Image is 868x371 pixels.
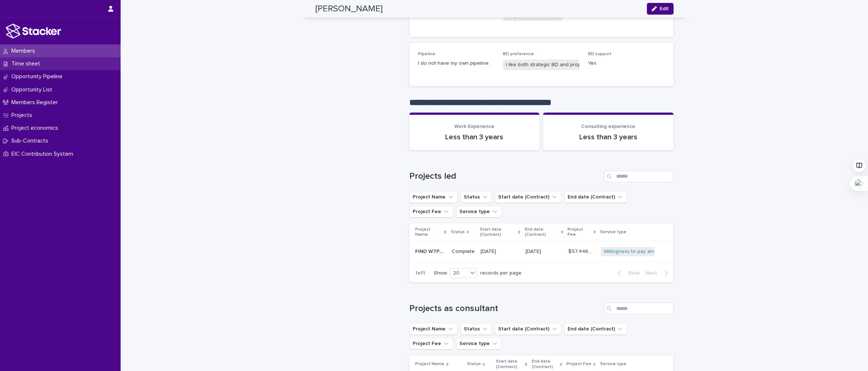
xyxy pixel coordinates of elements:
tr: FIND WTP_MSFIND WTP_MS Complete[DATE][DATE]$ 57,446.00$ 57,446.00 Willingness to pay and market s... [409,241,674,262]
p: EIC Contribution System [8,151,79,158]
button: Project Fee [409,206,453,217]
p: Opportunity Pipeline [8,73,68,80]
button: Next [643,270,674,276]
span: BD preference [503,52,534,56]
img: stacker-logo-white.png [6,24,61,38]
p: Projects [8,112,38,119]
button: Project Name [409,323,458,335]
p: Service type [600,360,626,368]
p: Less than 3 years [552,133,665,141]
span: Back [624,270,640,276]
span: Consulting experience [581,124,635,129]
p: Opportunity List [8,86,58,93]
button: Service type [456,338,502,349]
div: 20 [450,269,468,277]
button: End date (Contract) [564,191,627,203]
button: Start date (Contract) [495,191,561,203]
p: Show [434,270,447,276]
p: Start date (Contract) [496,357,523,371]
p: End date (Contract) [532,357,558,371]
p: Complete [452,249,475,255]
p: Project Fee [568,226,591,239]
p: 1 of 1 [409,264,431,282]
p: Service type [600,228,626,236]
button: End date (Contract) [564,323,627,335]
p: I do not have my own pipeline. [418,60,494,67]
p: $ 57,446.00 [568,247,596,255]
button: Project Name [409,191,458,203]
span: I like both strategic BD and proposal writing (see details above) [503,60,579,70]
input: Search [604,303,674,314]
p: [DATE] [526,249,563,255]
p: Project economics [8,125,64,132]
input: Search [604,171,674,182]
p: [DATE] [481,249,520,255]
p: Members [8,48,41,54]
button: Status [460,323,492,335]
button: Start date (Contract) [495,323,561,335]
p: FIND WTP_MS [415,247,447,255]
p: Project Name [415,360,444,368]
p: Start date (Contract) [480,226,516,239]
p: records per page [480,270,522,276]
span: Edit [660,6,669,11]
p: Status [467,360,481,368]
button: Back [612,270,643,276]
button: Edit [647,3,674,15]
p: End date (Contract) [525,226,559,239]
p: Time sheet [8,60,46,67]
p: Less than 3 years [418,133,531,141]
span: Pipeline [418,52,435,56]
p: Members Register [8,99,64,106]
button: Service type [456,206,502,217]
h1: Projects as consultant [409,303,601,314]
span: Next [645,270,662,276]
p: Project Fee [566,360,591,368]
span: Work Experience [454,124,494,129]
button: Project Fee [409,338,453,349]
span: BD support [588,52,611,56]
h2: [PERSON_NAME] [315,4,383,14]
button: Status [460,191,492,203]
p: Yes [588,60,664,67]
p: Status [451,228,465,236]
h1: Projects led [409,171,601,182]
p: Project Name [415,226,443,239]
p: Sub-Contracts [8,137,54,144]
